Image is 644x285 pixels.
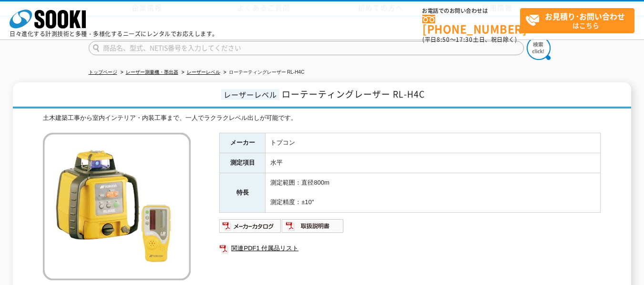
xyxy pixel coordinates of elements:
[220,173,266,212] th: 特長
[89,69,117,75] a: トップページ
[89,41,524,55] input: 商品名、型式、NETIS番号を入力してください
[187,69,220,75] a: レーザーレベル
[437,35,450,44] span: 8:50
[219,218,282,234] img: メーカーカタログ
[219,225,282,232] a: メーカーカタログ
[10,31,218,37] p: 日々進化する計測技術と多種・多様化するニーズにレンタルでお応えします。
[43,133,191,280] img: ローテーティングレーザー RL-H4C
[220,153,266,173] th: 測定項目
[219,242,601,255] a: 関連PDF1 付属品リスト
[282,88,425,100] span: ローテーティングレーザー RL-H4C
[43,113,601,123] div: 土木建築工事から室内インテリア・内装工事まで、一人でラクラクレベル出しが可能です。
[266,133,601,153] td: トプコン
[520,8,634,33] a: お見積り･お問い合わせはこちら
[266,173,601,212] td: 測定範囲：直径800m 測定精度：±10″
[266,153,601,173] td: 水平
[545,10,625,22] strong: お見積り･お問い合わせ
[126,69,178,75] a: レーザー測量機・墨出器
[282,218,344,234] img: 取扱説明書
[525,9,634,32] span: はこちら
[456,35,473,44] span: 17:30
[222,68,305,78] li: ローテーティングレーザー RL-H4C
[221,89,279,100] span: レーザーレベル
[422,35,517,44] span: (平日 ～ 土日、祝日除く)
[527,36,551,60] img: btn_search.png
[422,8,520,14] span: お電話でのお問い合わせは
[282,225,344,232] a: 取扱説明書
[422,15,520,34] a: [PHONE_NUMBER]
[220,133,266,153] th: メーカー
